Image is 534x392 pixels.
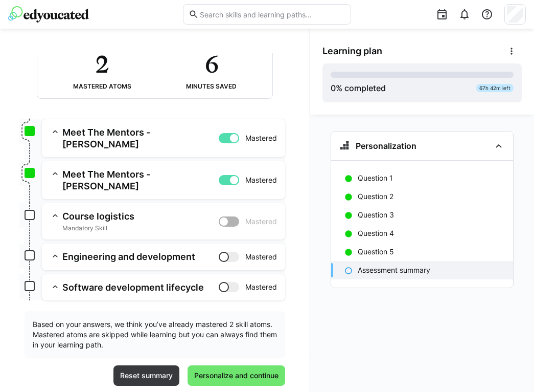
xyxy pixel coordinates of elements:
p: Assessment summary [358,265,430,275]
span: 0 [331,83,336,93]
div: Mastered atoms [73,83,131,90]
span: Mastered [245,252,277,262]
span: Mastered [245,175,277,185]
div: Based on your answers, we think you’ve already mastered 2 skill atoms. Mastered atoms are skipped... [25,311,285,358]
h3: Course logistics [62,210,219,222]
h2: 2 [96,49,108,79]
h2: 6 [205,49,218,79]
h3: Software development lifecycle [62,281,219,293]
button: Reset summary [113,365,179,386]
span: Mastered [245,133,277,143]
p: Question 1 [358,173,393,183]
span: Personalize and continue [193,371,280,381]
input: Search skills and learning paths… [199,10,345,19]
p: Question 2 [358,191,393,202]
p: Question 3 [358,210,394,220]
div: % completed [331,82,386,94]
span: Mastered [245,216,277,227]
h3: Personalization [356,141,416,151]
span: Mandatory Skill [62,224,219,232]
p: Question 5 [358,247,394,257]
button: Personalize and continue [188,365,285,386]
h3: Meet The Mentors - [PERSON_NAME] [62,126,219,150]
h3: Engineering and development [62,251,219,263]
div: 67h 42m left [476,84,514,92]
span: Mastered [245,282,277,292]
p: Question 4 [358,228,394,238]
span: Learning plan [322,46,382,57]
h3: Meet The Mentors - [PERSON_NAME] [62,168,219,192]
div: Minutes saved [186,83,237,90]
span: Reset summary [119,371,174,381]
